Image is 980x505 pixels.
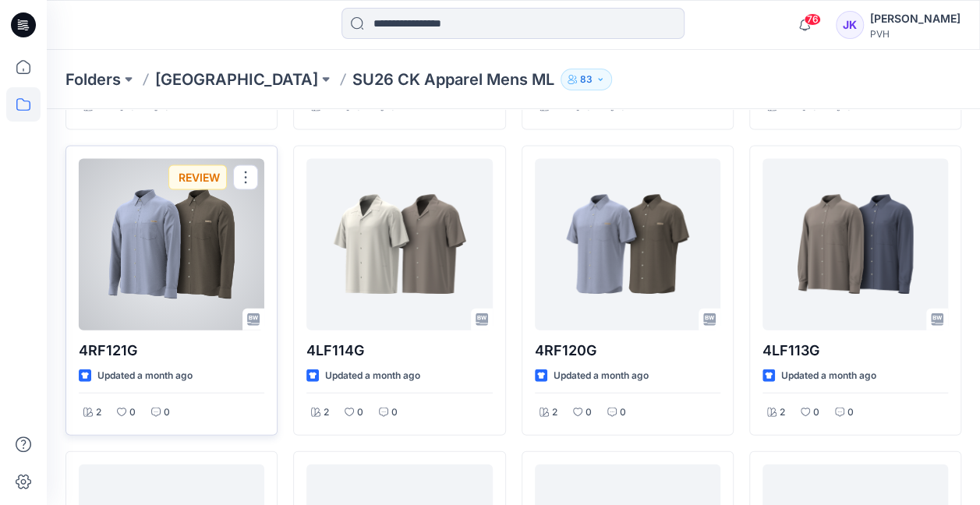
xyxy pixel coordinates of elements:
[762,159,948,330] a: 4LF113G
[357,404,363,421] p: 0
[586,404,592,421] p: 0
[306,340,492,362] p: 4LF114G
[155,69,318,90] a: [GEOGRAPHIC_DATA]
[96,404,101,421] p: 2
[836,11,864,39] div: JK
[164,404,170,421] p: 0
[870,28,961,40] div: PVH
[847,404,854,421] p: 0
[552,404,557,421] p: 2
[780,404,785,421] p: 2
[561,69,612,90] button: 83
[97,368,193,384] p: Updated a month ago
[352,69,554,90] p: SU26 CK Apparel Mens ML
[813,404,819,421] p: 0
[65,69,121,90] a: Folders
[620,404,626,421] p: 0
[554,368,649,384] p: Updated a month ago
[762,340,948,362] p: 4LF113G
[129,404,136,421] p: 0
[580,71,593,88] p: 83
[306,159,492,330] a: 4LF114G
[391,404,398,421] p: 0
[781,368,876,384] p: Updated a month ago
[804,13,821,26] span: 76
[325,368,420,384] p: Updated a month ago
[535,159,720,330] a: 4RF120G
[535,340,720,362] p: 4RF120G
[870,9,961,28] div: [PERSON_NAME]
[79,159,264,330] a: 4RF121G
[79,340,264,362] p: 4RF121G
[324,404,329,421] p: 2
